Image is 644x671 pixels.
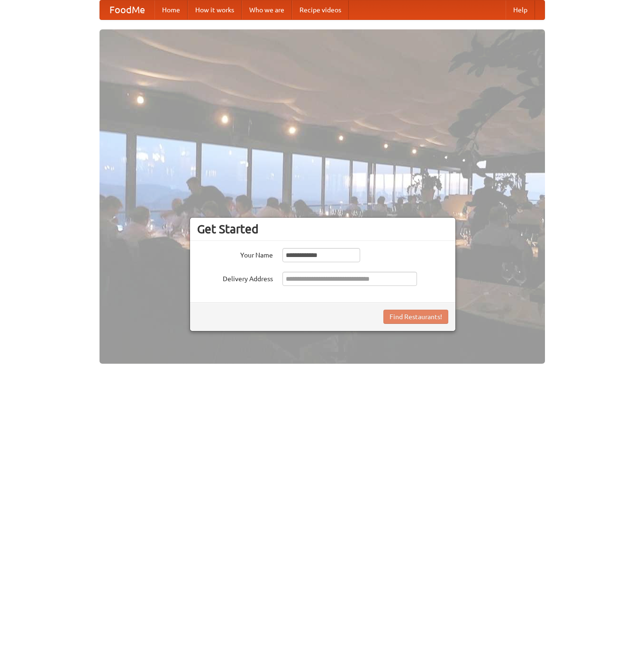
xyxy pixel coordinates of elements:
[292,0,349,19] a: Recipe videos
[154,0,188,19] a: Home
[197,248,273,260] label: Your Name
[242,0,292,19] a: Who we are
[197,222,448,236] h3: Get Started
[383,310,448,324] button: Find Restaurants!
[197,272,273,284] label: Delivery Address
[506,0,535,19] a: Help
[100,0,154,19] a: FoodMe
[188,0,242,19] a: How it works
